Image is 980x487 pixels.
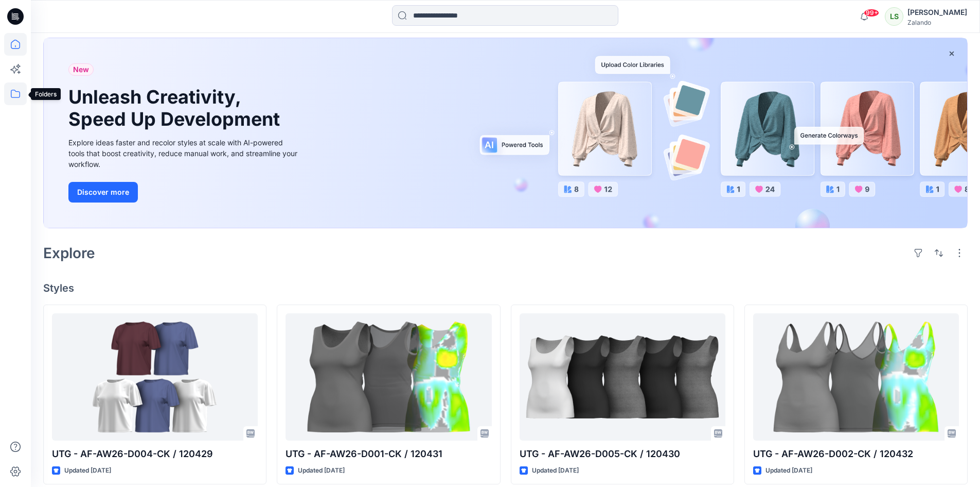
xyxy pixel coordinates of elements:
[907,19,967,26] div: Zalando
[520,313,725,441] a: UTG - AF-AW26-D005-CK / 120430
[68,182,138,203] button: Discover more
[68,182,300,203] a: Discover more
[52,447,258,461] p: UTG - AF-AW26-D004-CK / 120429
[68,137,300,170] div: Explore ideas faster and recolor styles at scale with AI-powered tools that boost creativity, red...
[286,313,491,441] a: UTG - AF-AW26-D001-CK / 120431
[765,465,812,476] p: Updated [DATE]
[64,465,111,476] p: Updated [DATE]
[298,465,345,476] p: Updated [DATE]
[864,9,879,17] span: 99+
[43,282,968,294] h4: Styles
[286,447,491,461] p: UTG - AF-AW26-D001-CK / 120431
[52,313,258,441] a: UTG - AF-AW26-D004-CK / 120429
[73,63,89,76] span: New
[68,86,284,130] h1: Unleash Creativity, Speed Up Development
[907,6,967,19] div: [PERSON_NAME]
[885,7,903,26] div: LS
[753,447,959,461] p: UTG - AF-AW26-D002-CK / 120432
[753,313,959,441] a: UTG - AF-AW26-D002-CK / 120432
[43,245,95,261] h2: Explore
[520,447,725,461] p: UTG - AF-AW26-D005-CK / 120430
[532,465,579,476] p: Updated [DATE]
